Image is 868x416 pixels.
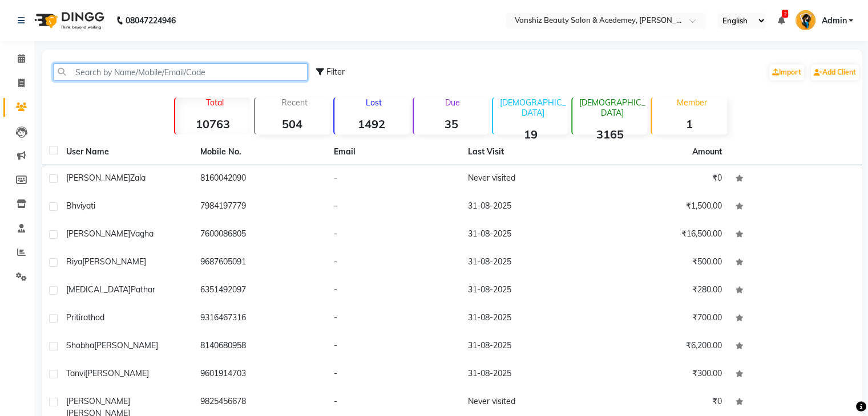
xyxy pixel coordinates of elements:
td: - [327,361,461,389]
td: ₹16,500.00 [595,221,729,249]
span: [PERSON_NAME] [85,368,149,378]
span: [PERSON_NAME] [66,229,130,239]
a: Add Client [811,64,859,80]
th: Mobile No. [193,139,328,165]
td: - [327,221,461,249]
td: - [327,249,461,277]
strong: 35 [414,117,488,131]
td: 6351492097 [193,277,328,305]
span: riya [66,256,82,267]
td: 31-08-2025 [461,305,595,333]
span: [PERSON_NAME] [66,173,130,183]
th: Last Visit [461,139,595,165]
td: 31-08-2025 [461,361,595,389]
td: 31-08-2025 [461,193,595,221]
span: pathar [131,284,155,295]
b: 08047224946 [126,5,176,36]
td: 31-08-2025 [461,221,595,249]
p: Due [416,97,488,108]
strong: 1 [652,117,726,131]
td: 7600086805 [193,221,328,249]
td: - [327,193,461,221]
p: Total [180,97,250,108]
a: Import [769,64,804,80]
span: [PERSON_NAME] [94,340,158,350]
input: Search by Name/Mobile/Email/Code [53,63,308,81]
td: ₹280.00 [595,277,729,305]
td: 9601914703 [193,361,328,389]
td: ₹0 [595,165,729,193]
th: Amount [685,139,729,165]
td: ₹1,500.00 [595,193,729,221]
td: 31-08-2025 [461,277,595,305]
span: Filter [326,67,345,77]
td: - [327,305,461,333]
img: logo [29,5,107,36]
td: 31-08-2025 [461,249,595,277]
span: shobha [66,340,94,350]
p: Lost [339,97,409,108]
p: [DEMOGRAPHIC_DATA] [577,97,647,118]
a: 2 [777,15,784,26]
td: 9316467316 [193,305,328,333]
th: User Name [59,139,193,165]
span: tanvi [66,368,85,378]
strong: 3165 [572,127,647,141]
strong: 504 [255,117,330,131]
td: ₹6,200.00 [595,333,729,361]
strong: 19 [493,127,568,141]
td: ₹300.00 [595,361,729,389]
strong: 1492 [334,117,409,131]
td: 8140680958 [193,333,328,361]
td: - [327,333,461,361]
th: Email [327,139,461,165]
p: [DEMOGRAPHIC_DATA] [498,97,568,118]
td: 7984197779 [193,193,328,221]
span: priti [66,312,80,323]
td: ₹700.00 [595,305,729,333]
strong: 10763 [175,117,250,131]
span: Admin [821,15,846,27]
span: vagha [130,229,154,239]
span: [PERSON_NAME] [66,396,130,406]
td: 8160042090 [193,165,328,193]
span: zala [130,173,146,183]
td: ₹500.00 [595,249,729,277]
td: - [327,277,461,305]
span: 2 [782,10,788,18]
p: Recent [260,97,330,108]
td: 9687605091 [193,249,328,277]
span: bhviyati [66,201,95,211]
td: Never visited [461,165,595,193]
span: rathod [80,312,104,323]
td: 31-08-2025 [461,333,595,361]
img: Admin [796,10,815,30]
td: - [327,165,461,193]
span: [PERSON_NAME] [82,256,146,267]
span: [MEDICAL_DATA] [66,284,131,295]
p: Member [656,97,726,108]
